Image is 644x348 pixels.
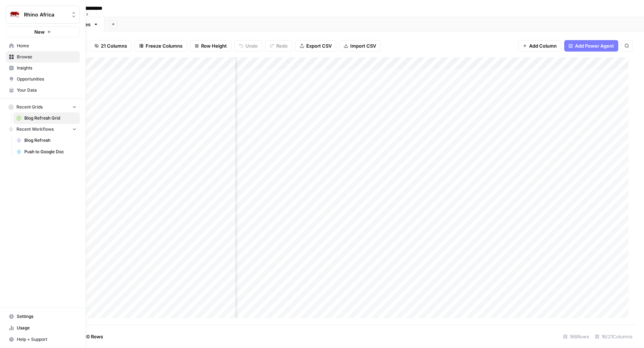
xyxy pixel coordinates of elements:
[6,102,80,112] button: Recent Grids
[350,42,376,49] span: Import CSV
[306,42,332,49] span: Export CSV
[17,336,77,343] span: Help + Support
[201,42,227,49] span: Row Height
[17,313,77,320] span: Settings
[6,6,80,24] button: Workspace: Rhino Africa
[13,135,80,146] a: Blog Refresh
[13,112,80,124] a: Blog Refresh Grid
[90,40,132,52] button: 21 Columns
[560,331,592,342] div: 166 Rows
[276,42,288,49] span: Redo
[135,40,187,52] button: Freeze Columns
[265,40,292,52] button: Redo
[6,311,80,322] a: Settings
[295,40,336,52] button: Export CSV
[245,42,258,49] span: Undo
[6,73,80,85] a: Opportunities
[17,65,77,71] span: Insights
[190,40,231,52] button: Row Height
[17,54,77,60] span: Browse
[6,124,80,135] button: Recent Workflows
[24,137,77,144] span: Blog Refresh
[17,43,77,49] span: Home
[16,126,54,132] span: Recent Workflows
[234,40,262,52] button: Undo
[34,28,45,35] span: New
[17,87,77,93] span: Your Data
[24,115,77,121] span: Blog Refresh Grid
[74,333,103,340] span: Add 10 Rows
[146,42,182,49] span: Freeze Columns
[13,146,80,158] a: Push to Google Doc
[17,76,77,82] span: Opportunities
[339,40,381,52] button: Import CSV
[6,40,80,52] a: Home
[24,149,77,155] span: Push to Google Doc
[564,40,618,52] button: Add Power Agent
[16,104,43,110] span: Recent Grids
[575,42,614,49] span: Add Power Agent
[6,51,80,63] a: Browse
[6,334,80,345] button: Help + Support
[592,331,635,342] div: 16/21 Columns
[518,40,561,52] button: Add Column
[101,42,127,49] span: 21 Columns
[6,62,80,74] a: Insights
[17,325,77,331] span: Usage
[529,42,557,49] span: Add Column
[8,8,21,21] img: Rhino Africa Logo
[6,26,80,37] button: New
[6,322,80,334] a: Usage
[6,84,80,96] a: Your Data
[24,11,67,18] span: Rhino Africa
